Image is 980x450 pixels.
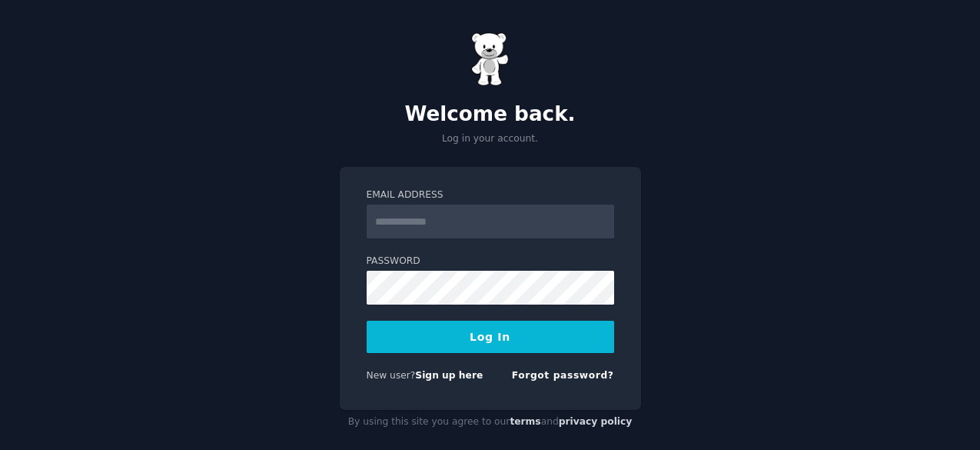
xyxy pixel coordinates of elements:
[367,321,614,353] button: Log In
[367,188,614,202] label: Email Address
[510,416,540,427] a: terms
[367,255,614,268] label: Password
[471,32,510,86] img: Gummy Bear
[340,132,641,146] p: Log in your account.
[559,416,633,427] a: privacy policy
[340,102,641,127] h2: Welcome back.
[415,370,483,381] a: Sign up here
[367,370,416,381] span: New user?
[340,410,641,435] div: By using this site you agree to our and
[512,370,614,381] a: Forgot password?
